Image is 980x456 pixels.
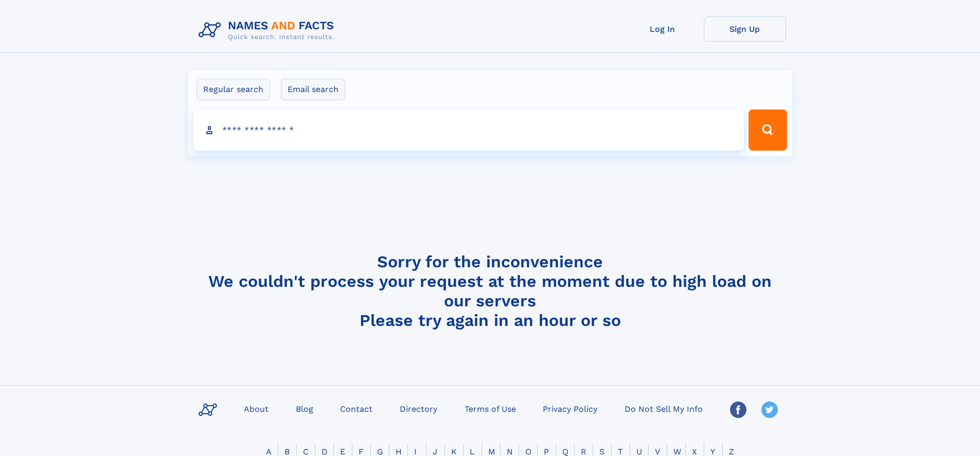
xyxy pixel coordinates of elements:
a: Do Not Sell My Info [620,401,707,416]
a: About [240,401,273,416]
a: Sign Up [704,16,786,42]
input: search input [193,110,744,151]
a: Log In [621,16,704,42]
img: Twitter [761,402,778,418]
label: Regular search [197,79,270,100]
a: Privacy Policy [539,401,601,416]
a: Directory [396,401,441,416]
label: Email search [281,79,345,100]
a: Terms of Use [460,401,520,416]
a: Blog [292,401,317,416]
img: Logo Names and Facts [194,16,343,44]
a: Contact [336,401,377,416]
button: Search Button [749,110,787,151]
img: Facebook [730,402,746,418]
h4: Sorry for the inconvenience We couldn't process your request at the moment due to high load on ou... [194,252,786,330]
